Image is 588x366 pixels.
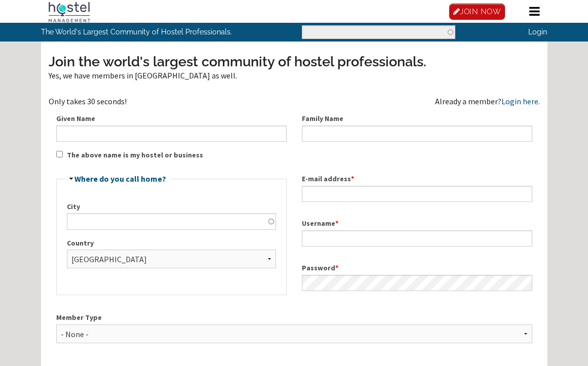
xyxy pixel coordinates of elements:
[49,97,294,105] div: Only takes 30 seconds!
[302,113,532,124] label: Family Name
[302,263,532,273] label: Password
[435,97,540,105] div: Already a member?
[67,150,203,160] label: The above name is my hostel or business
[302,230,532,247] input: Spaces are allowed; punctuation is not allowed except for periods, hyphens, apostrophes, and unde...
[335,219,338,228] span: This field is required.
[49,71,540,79] div: Yes, we have members in [GEOGRAPHIC_DATA] as well.
[74,174,166,184] a: Where do you call home?
[56,312,532,323] label: Member Type
[335,263,338,272] span: This field is required.
[449,4,505,20] a: JOIN NOW
[302,186,532,202] input: A valid e-mail address. All e-mails from the system will be sent to this address. The e-mail addr...
[67,238,276,249] label: Country
[302,218,532,229] label: Username
[41,23,252,41] p: The World's Largest Community of Hostel Professionals.
[528,27,547,36] a: Login
[67,201,276,212] label: City
[351,174,354,183] span: This field is required.
[49,52,540,71] h3: Join the world's largest community of hostel professionals.
[49,2,90,22] img: Hostel Management Home
[302,174,532,184] label: E-mail address
[501,96,540,106] a: Login here.
[302,25,455,39] input: Enter the terms you wish to search for.
[56,113,287,124] label: Given Name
